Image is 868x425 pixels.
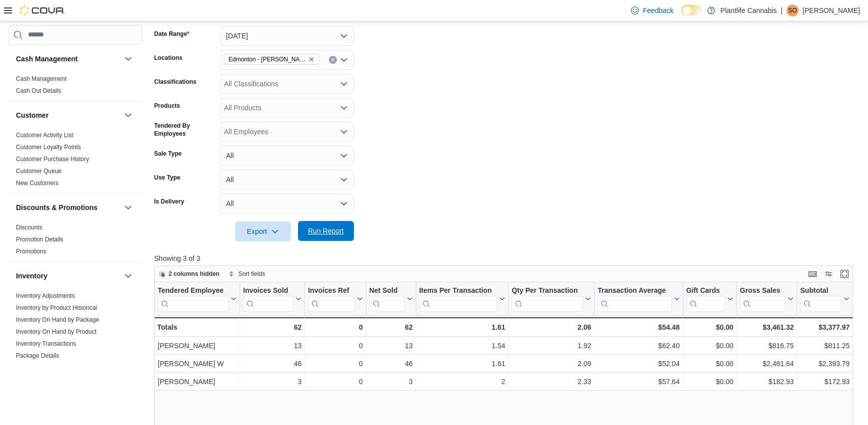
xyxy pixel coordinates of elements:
[243,340,301,352] div: 13
[158,358,237,370] div: [PERSON_NAME] W
[122,270,134,282] button: Inventory
[154,198,184,206] label: Is Delivery
[16,248,46,255] a: Promotions
[16,247,46,255] span: Promotions
[169,270,220,278] span: 2 columns hidden
[308,358,362,370] div: 0
[597,376,679,388] div: $57.64
[807,268,819,280] button: Keyboard shortcuts
[229,54,306,64] span: Edmonton - [PERSON_NAME]
[512,286,583,295] div: Qty Per Transaction
[308,56,314,62] button: Remove Edmonton - Terra Losa from selection in this group
[16,87,61,94] a: Cash Out Details
[643,5,673,15] span: Feedback
[16,87,61,95] span: Cash Out Details
[220,26,354,46] button: [DATE]
[16,168,61,175] a: Customer Queue
[419,286,497,311] div: Items Per Transaction
[740,376,794,388] div: $182.93
[224,54,319,65] span: Edmonton - Terra Losa
[16,304,97,311] a: Inventory by Product Historical
[122,109,134,121] button: Customer
[308,321,362,333] div: 0
[154,150,182,158] label: Sale Type
[686,286,725,311] div: Gift Card Sales
[512,358,591,370] div: 2.09
[154,174,180,182] label: Use Type
[16,203,120,212] button: Discounts & Promotions
[16,143,81,151] span: Customer Loyalty Points
[16,203,97,212] h3: Discounts & Promotions
[158,286,237,311] button: Tendered Employee
[243,286,293,311] div: Invoices Sold
[243,286,301,311] button: Invoices Sold
[16,316,99,323] a: Inventory On Hand by Package
[16,328,96,336] span: Inventory On Hand by Product
[512,376,591,388] div: 2.33
[839,268,851,280] button: Enter fullscreen
[308,286,354,295] div: Invoices Ref
[800,358,850,370] div: $2,393.79
[369,286,412,311] button: Net Sold
[419,321,505,333] div: 1.61
[686,358,733,370] div: $0.00
[235,221,291,241] button: Export
[740,358,794,370] div: $2,461.64
[369,358,413,370] div: 46
[823,268,835,280] button: Display options
[16,144,81,151] a: Customer Loyalty Points
[16,131,73,139] span: Customer Activity List
[686,376,733,388] div: $0.00
[419,340,506,352] div: 1.54
[720,4,777,16] p: Plantlife Cannabis
[627,0,677,20] a: Feedback
[122,202,134,213] button: Discounts & Promotions
[686,286,733,311] button: Gift Cards
[158,286,229,295] div: Tendered Employee
[369,286,404,295] div: Net Sold
[16,155,89,163] span: Customer Purchase History
[788,4,797,16] span: SO
[8,129,142,193] div: Customer
[16,352,59,359] a: Package Details
[740,340,794,352] div: $816.75
[16,340,76,348] span: Inventory Transactions
[803,4,860,16] p: [PERSON_NAME]
[243,358,301,370] div: 46
[512,321,591,333] div: 2.06
[16,179,58,187] span: New Customers
[512,286,583,311] div: Qty Per Transaction
[16,236,63,243] a: Promotion Details
[16,110,120,120] button: Customer
[340,128,348,136] button: Open list of options
[369,286,404,311] div: Net Sold
[122,53,134,65] button: Cash Management
[16,328,96,335] a: Inventory On Hand by Product
[740,286,786,311] div: Gross Sales
[800,321,850,333] div: $3,377.97
[16,156,89,163] a: Customer Purchase History
[329,56,337,64] button: Clear input
[16,54,120,64] button: Cash Management
[154,30,190,38] label: Date Range
[800,286,842,311] div: Subtotal
[16,316,99,324] span: Inventory On Hand by Package
[369,321,412,333] div: 62
[787,4,799,16] div: Shaylene Orbeck
[239,270,265,278] span: Sort fields
[154,78,197,86] label: Classifications
[419,358,506,370] div: 1.61
[220,194,354,213] button: All
[800,286,842,295] div: Subtotal
[681,5,702,15] input: Dark Mode
[512,340,591,352] div: 1.92
[419,286,497,295] div: Items Per Transaction
[8,73,142,101] div: Cash Management
[800,376,850,388] div: $172.93
[597,321,679,333] div: $54.48
[154,54,183,62] label: Locations
[16,223,42,231] span: Discounts
[740,321,794,333] div: $3,461.32
[800,286,850,311] button: Subtotal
